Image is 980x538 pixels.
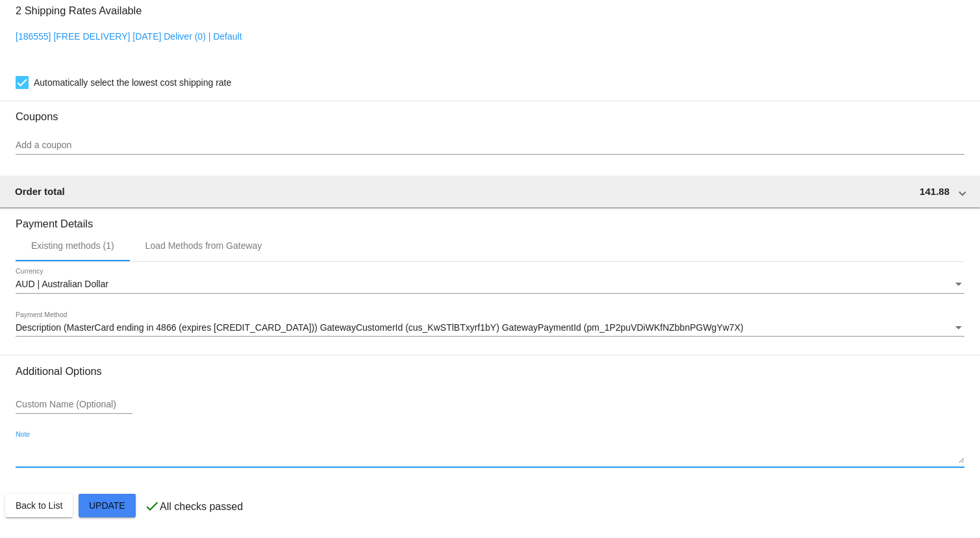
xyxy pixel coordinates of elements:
[16,323,964,333] mat-select: Payment Method
[16,400,132,410] input: Custom Name (Optional)
[16,279,108,289] span: AUD | Australian Dollar
[34,75,231,90] span: Automatically select the lowest cost shipping rate
[16,500,62,511] span: Back to List
[16,101,964,123] h3: Coupons
[16,322,744,333] span: Description (MasterCard ending in 4866 (expires [CREDIT_CARD_DATA])) GatewayCustomerId (cus_KwSTl...
[31,240,114,251] div: Existing methods (1)
[16,365,964,378] h3: Additional Options
[16,140,964,151] input: Add a coupon
[16,208,964,230] h3: Payment Details
[89,500,125,511] span: Update
[920,186,949,197] span: 141.88
[16,279,964,290] mat-select: Currency
[5,494,73,517] button: Back to List
[15,186,65,197] span: Order total
[160,501,243,513] p: All checks passed
[16,31,242,42] a: [186555] [FREE DELIVERY] [DATE] Deliver (0) | Default
[144,498,160,514] mat-icon: check
[79,494,136,517] button: Update
[145,240,262,251] div: Load Methods from Gateway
